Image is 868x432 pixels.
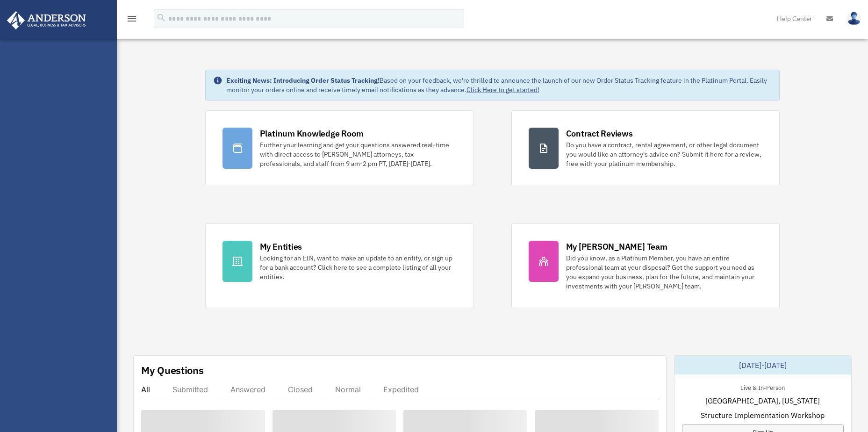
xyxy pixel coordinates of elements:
[466,86,539,94] a: Click Here to get started!
[156,13,166,23] i: search
[126,16,137,24] a: menu
[701,410,825,421] span: Structure Implementation Workshop
[141,363,204,377] div: My Questions
[205,223,474,308] a: My Entities Looking for an EIN, want to make an update to an entity, or sign up for a bank accoun...
[566,241,667,252] div: My [PERSON_NAME] Team
[226,76,380,85] strong: Exciting News: Introducing Order Status Tracking!
[226,76,772,94] div: Based on your feedback, we're thrilled to announce the launch of our new Order Status Tracking fe...
[260,241,302,252] div: My Entities
[288,385,313,394] div: Closed
[141,385,150,394] div: All
[230,385,265,394] div: Answered
[383,385,419,394] div: Expedited
[260,128,364,139] div: Platinum Knowledge Room
[511,223,780,308] a: My [PERSON_NAME] Team Did you know, as a Platinum Member, you have an entire professional team at...
[566,128,633,139] div: Contract Reviews
[847,12,861,25] img: User Pic
[205,110,474,186] a: Platinum Knowledge Room Further your learning and get your questions answered real-time with dire...
[172,385,208,394] div: Submitted
[4,11,89,29] img: Anderson Advisors Platinum Portal
[733,382,792,392] div: Live & In-Person
[335,385,361,394] div: Normal
[566,253,763,291] div: Did you know, as a Platinum Member, you have an entire professional team at your disposal? Get th...
[126,13,137,24] i: menu
[260,253,457,281] div: Looking for an EIN, want to make an update to an entity, or sign up for a bank account? Click her...
[674,356,851,374] div: [DATE]-[DATE]
[260,140,457,168] div: Further your learning and get your questions answered real-time with direct access to [PERSON_NAM...
[511,110,780,186] a: Contract Reviews Do you have a contract, rental agreement, or other legal document you would like...
[705,395,820,406] span: [GEOGRAPHIC_DATA], [US_STATE]
[566,140,763,168] div: Do you have a contract, rental agreement, or other legal document you would like an attorney's ad...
